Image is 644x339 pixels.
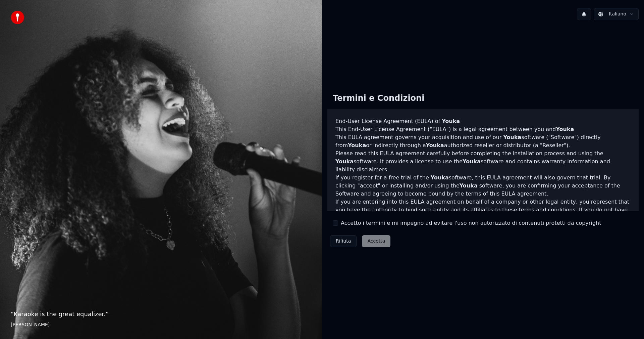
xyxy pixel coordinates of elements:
[11,11,24,24] img: youka
[335,158,354,165] span: Youka
[335,133,631,150] p: This EULA agreement governs your acquisition and use of our software ("Software") directly from o...
[330,235,357,247] button: Rifiuta
[431,174,449,181] span: Youka
[460,182,478,189] span: Youka
[327,88,430,109] div: Termini e Condizioni
[335,198,631,230] p: If you are entering into this EULA agreement on behalf of a company or other legal entity, you re...
[463,158,481,165] span: Youka
[556,126,574,132] span: Youka
[348,142,366,149] span: Youka
[11,322,311,328] footer: [PERSON_NAME]
[503,134,521,140] span: Youka
[11,309,311,319] p: “ Karaoke is the great equalizer. ”
[335,125,631,133] p: This End-User License Agreement ("EULA") is a legal agreement between you and
[341,219,601,227] label: Accetto i termini e mi impegno ad evitare l'uso non autorizzato di contenuti protetti da copyright
[335,174,631,198] p: If you register for a free trial of the software, this EULA agreement will also govern that trial...
[335,150,631,174] p: Please read this EULA agreement carefully before completing the installation process and using th...
[442,118,460,124] span: Youka
[426,142,444,149] span: Youka
[335,117,631,125] h3: End-User License Agreement (EULA) of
